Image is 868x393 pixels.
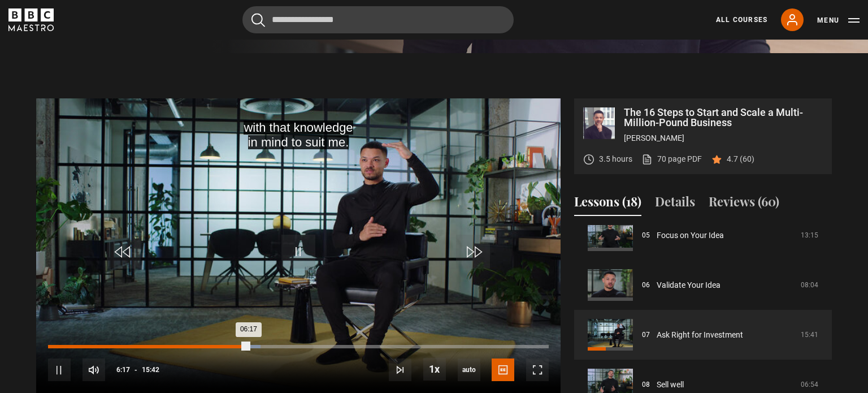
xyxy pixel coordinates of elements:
div: Progress Bar [48,345,549,348]
p: 4.7 (60) [727,153,754,165]
a: Focus on Your Idea [657,230,724,241]
span: 15:42 [142,360,159,380]
a: Ask Right for Investment [657,329,743,341]
button: Next Lesson [389,359,411,381]
button: Playback Rate [423,358,446,381]
button: Reviews (60) [709,192,779,216]
button: Mute [83,359,105,381]
svg: BBC Maestro [8,8,54,31]
a: Sell well [657,379,684,391]
a: Validate Your Idea [657,279,721,291]
p: [PERSON_NAME] [624,132,823,144]
button: Lessons (18) [574,192,641,216]
button: Details [655,192,695,216]
a: 70 page PDF [641,153,702,165]
button: Captions [492,359,514,381]
span: - [134,366,137,374]
div: Current quality: 720p [458,359,480,381]
span: auto [458,359,480,381]
span: 6:17 [116,360,130,380]
button: Fullscreen [526,359,549,381]
button: Toggle navigation [817,15,860,26]
p: The 16 Steps to Start and Scale a Multi-Million-Pound Business [624,107,823,128]
p: 3.5 hours [599,153,632,165]
button: Submit the search query [251,13,265,27]
input: Search [242,6,514,33]
button: Pause [48,359,71,381]
a: All Courses [716,15,767,25]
